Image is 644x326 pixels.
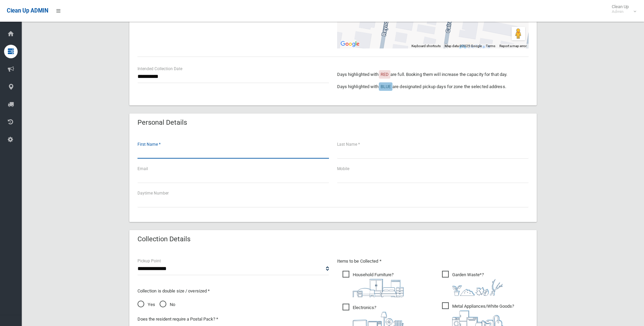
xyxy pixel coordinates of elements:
[486,44,495,48] a: Terms
[608,4,636,14] span: Clean Up
[337,83,529,91] p: Days highlighted with are designated pickup days for zone the selected address.
[442,271,503,296] span: Garden Waste*
[353,279,404,297] img: aa9efdbe659d29b613fca23ba79d85cb.png
[612,9,629,14] small: Admin
[7,7,48,14] span: Clean Up ADMIN
[160,301,175,309] span: No
[452,272,503,296] i: ?
[339,40,361,48] a: Open this area in Google Maps (opens a new window)
[353,272,404,297] i: ?
[137,287,329,295] p: Collection is double size / oversized *
[129,116,195,129] header: Personal Details
[411,44,441,48] button: Keyboard shortcuts
[381,84,391,89] span: BLUE
[445,44,482,48] span: Map data ©2025 Google
[137,315,218,323] label: Does the resident require a Postal Pack? *
[337,70,529,79] p: Days highlighted with are full. Booking them will increase the capacity for that day.
[343,271,404,297] span: Household Furniture
[452,279,503,296] img: 4fd8a5c772b2c999c83690221e5242e0.png
[339,40,361,48] img: Google
[381,72,389,77] span: RED
[337,257,529,265] p: Items to be Collected *
[499,44,527,48] a: Report a map error
[512,27,525,40] button: Drag Pegman onto the map to open Street View
[129,232,199,246] header: Collection Details
[137,301,155,309] span: Yes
